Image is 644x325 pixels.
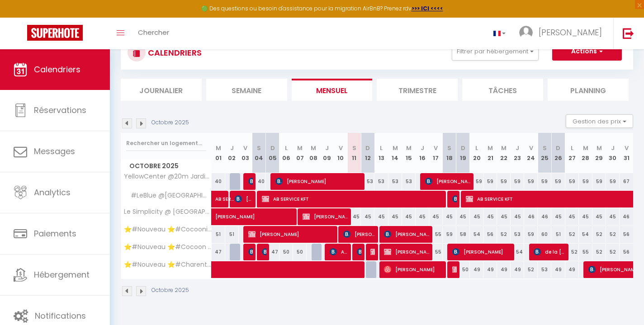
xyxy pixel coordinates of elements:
th: 03 [239,133,252,173]
span: Auxane de Wolbock [357,243,361,260]
abbr: M [583,144,588,152]
th: 22 [497,133,511,173]
div: 52 [565,244,579,260]
h3: CALENDRIERS [146,42,202,63]
div: 45 [579,208,592,225]
span: [PERSON_NAME] [425,173,470,190]
div: 53 [388,173,402,190]
th: 23 [511,133,524,173]
a: >>> ICI <<<< [412,5,443,12]
abbr: M [297,144,303,152]
span: Notifications [35,310,86,321]
abbr: D [365,144,370,152]
div: 49 [565,261,579,278]
div: 53 [511,226,524,243]
abbr: S [543,144,547,152]
div: 59 [443,226,456,243]
div: 49 [511,261,524,278]
div: 51 [551,226,565,243]
th: 11 [347,133,361,173]
span: SUBSTITUTION [PERSON_NAME] [452,261,457,278]
div: 45 [374,208,388,225]
abbr: M [488,144,493,152]
th: 09 [320,133,334,173]
div: 67 [620,173,633,190]
abbr: V [625,144,629,152]
th: 27 [565,133,579,173]
th: 06 [279,133,293,173]
div: 52 [592,226,606,243]
div: 47 [266,244,279,260]
th: 10 [334,133,347,173]
th: 28 [579,133,592,173]
div: 59 [551,173,565,190]
th: 21 [483,133,497,173]
span: Le Simplicity @ [GEOGRAPHIC_DATA] [123,208,213,215]
div: 45 [456,208,470,225]
span: Hébergement [34,269,90,280]
abbr: L [380,144,383,152]
abbr: L [571,144,573,152]
abbr: M [597,144,602,152]
th: 01 [212,133,225,173]
abbr: M [216,144,221,152]
th: 17 [429,133,443,173]
span: Réservations [34,104,86,116]
th: 18 [443,133,456,173]
span: [PERSON_NAME] [303,208,348,225]
div: 59 [592,173,606,190]
div: 55 [579,244,592,260]
th: 16 [416,133,429,173]
div: 45 [551,208,565,225]
span: ⭐️#Nouveau ⭐️#Cocooning ⭐️#Biendormiracognac⭐️ [123,226,213,233]
div: 59 [606,173,620,190]
div: 45 [416,208,429,225]
button: Gestion des prix [566,114,633,128]
span: [PERSON_NAME] [452,243,511,260]
div: 45 [592,208,606,225]
div: 59 [524,173,538,190]
li: Trimestre [377,79,458,101]
abbr: V [529,144,533,152]
div: 59 [579,173,592,190]
div: 56 [620,226,633,243]
abbr: M [501,144,507,152]
th: 05 [266,133,279,173]
div: 53 [402,173,416,190]
img: Super Booking [27,25,83,41]
span: [PERSON_NAME] [343,226,375,243]
div: 47 [212,244,225,260]
div: 45 [606,208,620,225]
div: 49 [483,261,497,278]
abbr: M [406,144,412,152]
p: Octobre 2025 [152,286,189,295]
abbr: J [325,144,329,152]
th: 30 [606,133,620,173]
div: 51 [212,226,225,243]
span: Chercher [138,28,169,37]
span: [PERSON_NAME] [384,261,443,278]
div: 55 [429,226,443,243]
div: 45 [511,208,524,225]
li: Mensuel [292,79,373,101]
span: #LeBlue @[GEOGRAPHIC_DATA] [123,191,213,201]
div: 53 [538,261,551,278]
button: Filtrer par hébergement [452,42,539,61]
div: 51 [225,226,239,243]
div: 50 [293,244,307,260]
th: 02 [225,133,239,173]
span: [PERSON_NAME] [275,173,361,190]
th: 19 [456,133,470,173]
span: Paiements [34,228,76,239]
div: 40 [252,173,266,190]
abbr: L [285,144,288,152]
div: 45 [565,208,579,225]
span: Amandine Bueb [330,243,348,260]
img: ... [519,26,533,39]
div: 59 [497,173,511,190]
span: [PERSON_NAME] [452,190,457,207]
div: 52 [592,244,606,260]
div: 49 [497,261,511,278]
span: [PERSON_NAME] [248,173,253,190]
